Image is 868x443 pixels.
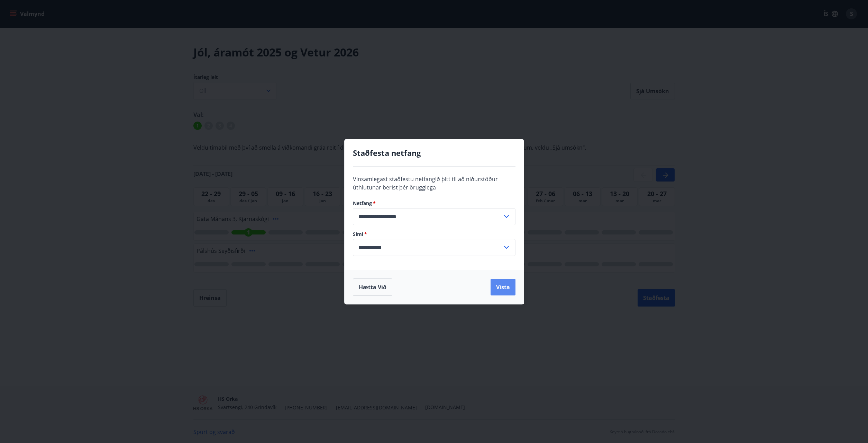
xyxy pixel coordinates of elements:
button: Hætta við [353,278,392,296]
label: Sími [353,231,515,238]
button: Vista [491,279,515,295]
label: Netfang [353,200,515,207]
span: Vinsamlegast staðfestu netfangið þitt til að niðurstöður úthlutunar berist þér örugglega [353,175,498,191]
h4: Staðfesta netfang [353,148,515,158]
